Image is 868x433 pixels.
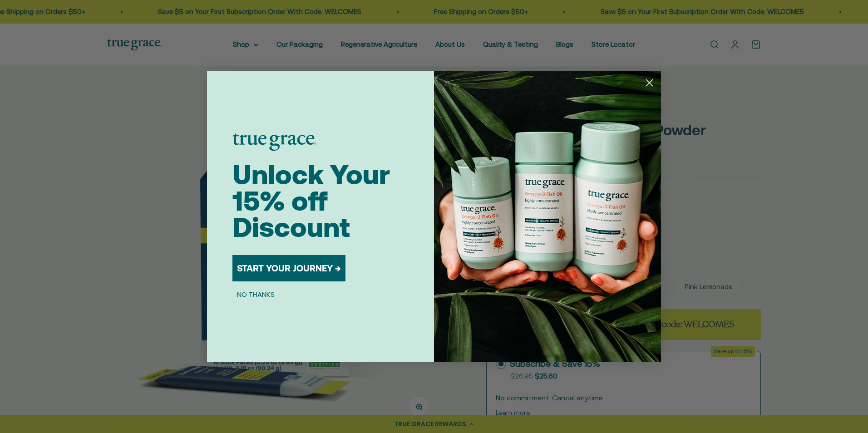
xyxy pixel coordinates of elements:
button: START YOUR JOURNEY → [232,255,345,281]
span: Unlock Your 15% off Discount [232,159,390,243]
button: Close dialog [641,75,657,91]
button: NO THANKS [232,289,279,300]
img: 098727d5-50f8-4f9b-9554-844bb8da1403.jpeg [434,71,661,362]
img: logo placeholder [232,133,316,151]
